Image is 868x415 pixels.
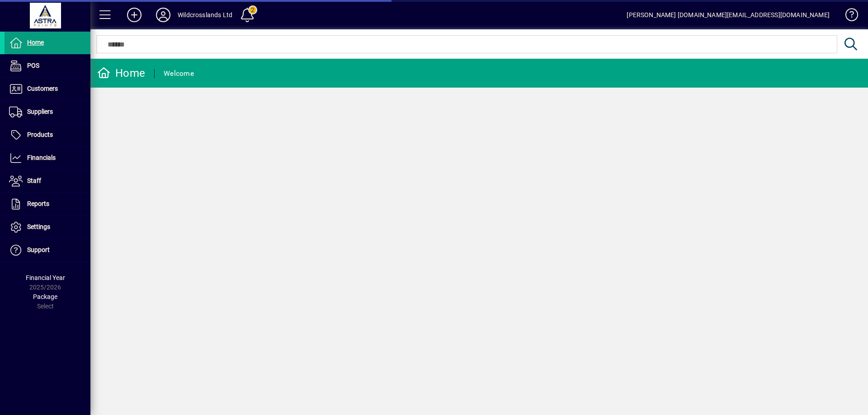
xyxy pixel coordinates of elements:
[5,78,90,100] a: Customers
[27,108,53,115] span: Suppliers
[5,147,90,169] a: Financials
[5,170,90,192] a: Staff
[5,101,90,123] a: Suppliers
[5,124,90,146] a: Products
[5,55,90,77] a: POS
[26,274,65,281] span: Financial Year
[27,85,58,92] span: Customers
[27,223,50,230] span: Settings
[164,66,194,81] div: Welcome
[27,177,41,184] span: Staff
[149,7,178,23] button: Profile
[27,154,56,161] span: Financials
[27,246,50,253] span: Support
[5,216,90,238] a: Settings
[27,62,39,69] span: POS
[178,8,232,22] div: Wildcrosslands Ltd
[627,8,830,22] div: [PERSON_NAME] [DOMAIN_NAME][EMAIL_ADDRESS][DOMAIN_NAME]
[5,193,90,215] a: Reports
[839,2,857,31] a: Knowledge Base
[97,66,145,80] div: Home
[5,239,90,261] a: Support
[33,293,57,300] span: Package
[120,7,149,23] button: Add
[27,200,49,207] span: Reports
[27,131,53,138] span: Products
[27,39,44,46] span: Home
